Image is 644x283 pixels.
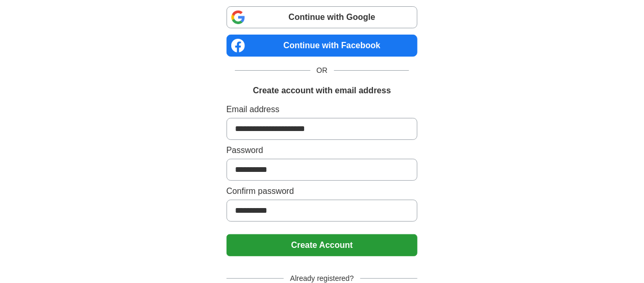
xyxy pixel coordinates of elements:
label: Password [227,144,418,157]
label: Email address [227,103,418,116]
a: Continue with Facebook [227,35,418,57]
label: Confirm password [227,185,418,198]
a: Continue with Google [227,6,418,28]
h1: Create account with email address [253,84,391,97]
span: OR [310,65,334,76]
button: Create Account [227,234,418,256]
